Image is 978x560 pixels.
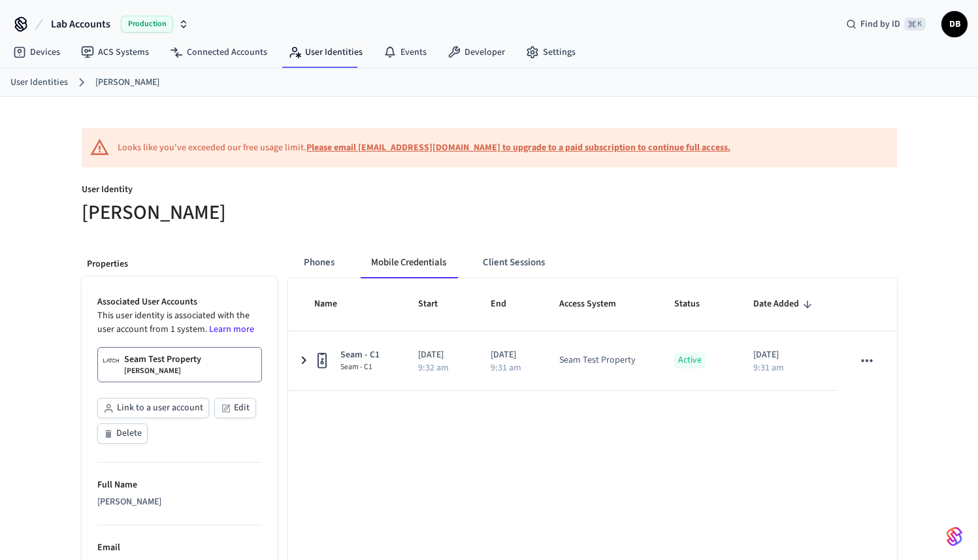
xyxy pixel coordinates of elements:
a: Settings [515,41,586,64]
a: User Identities [10,76,68,90]
p: 9:32 am [418,363,449,372]
span: Start [418,294,455,314]
span: Lab Accounts [51,16,110,32]
span: Name [314,294,354,314]
button: Delete [97,423,148,444]
a: ACS Systems [71,41,159,64]
a: Devices [3,41,71,64]
p: Properties [87,257,272,271]
p: [DATE] [753,348,823,362]
p: Associated User Accounts [97,295,262,309]
p: Seam Test Property [124,353,201,366]
span: Access System [559,294,633,314]
p: This user identity is associated with the user account from 1 system. [97,309,262,337]
span: Seam - C1 [340,348,380,362]
a: Developer [437,41,515,64]
a: Please email [EMAIL_ADDRESS][DOMAIN_NAME] to upgrade to a paid subscription to continue full access. [306,141,730,154]
span: Status [674,294,717,314]
p: [PERSON_NAME] [124,366,181,376]
a: Events [373,41,437,64]
div: Find by ID⌘ K [836,12,936,36]
span: DB [943,12,966,36]
p: 9:31 am [491,363,521,372]
button: Link to a user account [97,398,209,418]
span: Date Added [753,294,816,314]
p: 9:31 am [753,363,784,372]
a: Connected Accounts [159,41,278,64]
p: Email [97,541,262,555]
h5: [PERSON_NAME] [82,199,481,226]
div: Looks like you've exceeded our free usage limit. [118,141,730,155]
p: [DATE] [491,348,528,362]
button: Phones [293,247,345,278]
p: Active [674,352,706,369]
a: [PERSON_NAME] [95,76,159,90]
div: [PERSON_NAME] [97,495,262,509]
p: [DATE] [418,348,459,362]
span: Production [121,16,173,33]
img: SeamLogoGradient.69752ec5.svg [947,526,962,547]
span: End [491,294,523,314]
span: ⌘ K [904,18,926,31]
a: Seam Test Property[PERSON_NAME] [97,347,262,382]
button: DB [941,11,968,37]
img: Latch Building Logo [103,353,119,369]
button: Mobile Credentials [361,247,457,278]
p: User Identity [82,183,481,199]
p: Full Name [97,478,262,492]
div: Seam Test Property [559,354,636,367]
table: sticky table [288,278,897,391]
button: Client Sessions [472,247,555,278]
span: Find by ID [860,18,900,31]
a: User Identities [278,41,373,64]
button: Edit [214,398,256,418]
span: Seam - C1 [340,362,380,372]
a: Learn more [209,323,254,336]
